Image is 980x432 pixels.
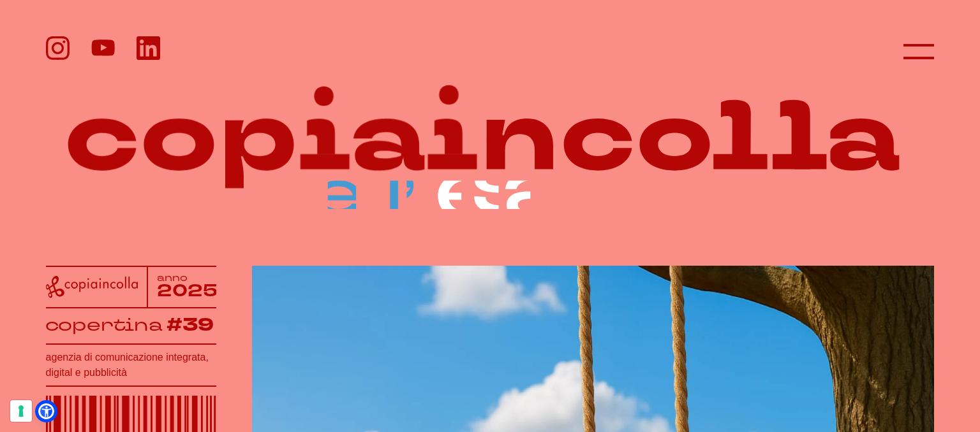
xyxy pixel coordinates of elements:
[157,280,218,303] tspan: 2025
[167,312,215,338] tspan: #39
[157,272,188,284] tspan: anno
[46,350,216,380] h1: agenzia di comunicazione integrata, digital e pubblicità
[45,313,163,336] tspan: copertina
[38,403,54,419] a: Open Accessibility Menu
[10,400,32,422] button: Le tue preferenze relative al consenso per le tecnologie di tracciamento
